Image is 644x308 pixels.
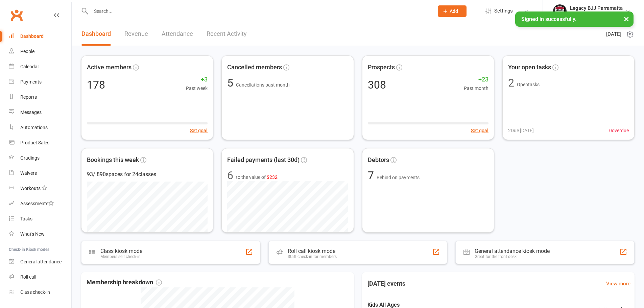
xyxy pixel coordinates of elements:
[620,11,633,26] button: ×
[9,105,71,120] a: Messages
[20,170,37,176] div: Waivers
[81,22,111,46] a: Dashboard
[517,82,540,87] span: Open tasks
[227,76,236,89] span: 5
[438,5,467,17] button: Add
[362,278,411,290] h3: [DATE] events
[464,75,488,85] span: +23
[288,248,337,254] div: Roll call kiosk mode
[162,22,193,46] a: Attendance
[9,196,71,211] a: Assessments
[87,278,162,287] span: Membership breakdown
[9,150,71,166] a: Gradings
[227,155,300,165] span: Failed payments (last 30d)
[9,59,71,74] a: Calendar
[521,16,576,22] span: Signed in successfully.
[606,280,630,288] a: View more
[236,173,278,181] span: to the value of
[207,22,247,46] a: Recent Activity
[20,94,37,100] div: Reports
[20,110,42,115] div: Messages
[20,274,36,280] div: Roll call
[471,127,488,134] button: Set goal
[609,127,629,134] span: 0 overdue
[89,6,429,16] input: Search...
[9,227,71,242] a: What's New
[267,174,278,180] span: $232
[20,33,44,39] div: Dashboard
[9,135,71,150] a: Product Sales
[186,85,208,92] span: Past week
[20,64,39,69] div: Calendar
[227,170,233,181] div: 6
[9,211,71,227] a: Tasks
[368,169,377,182] span: 7
[570,5,623,11] div: Legacy BJJ Parramatta
[475,254,550,259] div: Great for the front desk
[450,8,458,14] span: Add
[20,49,34,54] div: People
[508,63,551,72] span: Your open tasks
[606,30,621,38] span: [DATE]
[20,140,49,145] div: Product Sales
[9,166,71,181] a: Waivers
[87,170,208,179] div: 93 / 890 spaces for 24 classes
[100,254,142,259] div: Members self check-in
[186,75,208,85] span: +3
[464,85,488,92] span: Past month
[87,63,132,72] span: Active members
[9,74,71,90] a: Payments
[20,186,41,191] div: Workouts
[20,201,54,206] div: Assessments
[236,82,290,88] span: Cancellations past month
[553,4,567,18] img: thumb_image1742356836.png
[494,3,513,19] span: Settings
[9,181,71,196] a: Workouts
[368,155,389,165] span: Debtors
[475,248,550,254] div: General attendance kiosk mode
[9,120,71,135] a: Automations
[377,175,420,180] span: Behind on payments
[288,254,337,259] div: Staff check-in for members
[9,269,71,285] a: Roll call
[508,77,514,88] div: 2
[9,285,71,300] a: Class kiosk mode
[20,289,50,295] div: Class check-in
[190,127,208,134] button: Set goal
[9,90,71,105] a: Reports
[87,155,139,165] span: Bookings this week
[20,79,42,85] div: Payments
[20,216,32,221] div: Tasks
[124,22,148,46] a: Revenue
[87,79,105,90] div: 178
[20,125,48,130] div: Automations
[20,231,45,237] div: What's New
[20,155,40,161] div: Gradings
[9,44,71,59] a: People
[368,63,395,72] span: Prospects
[20,259,62,264] div: General attendance
[9,29,71,44] a: Dashboard
[9,254,71,269] a: General attendance kiosk mode
[368,79,386,90] div: 308
[570,11,623,17] div: Legacy BJJ Parramatta
[227,63,282,72] span: Cancelled members
[100,248,142,254] div: Class kiosk mode
[508,127,534,134] span: 2 Due [DATE]
[8,7,25,24] a: Clubworx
